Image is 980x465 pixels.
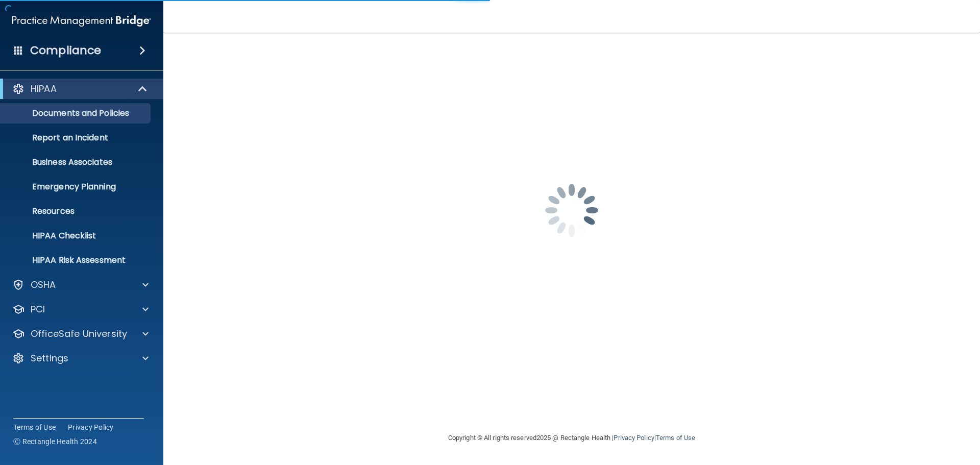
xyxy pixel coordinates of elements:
[31,352,68,364] p: Settings
[12,83,148,95] a: HIPAA
[68,422,114,432] a: Privacy Policy
[12,352,149,364] a: Settings
[7,133,146,143] p: Report an Incident
[12,279,149,291] a: OSHA
[614,434,654,442] a: Privacy Policy
[12,11,151,31] img: PMB logo
[521,159,623,261] img: spinner.e123f6fc.gif
[7,182,146,192] p: Emergency Planning
[656,434,695,442] a: Terms of Use
[31,83,57,95] p: HIPAA
[7,157,146,167] p: Business Associates
[31,279,56,291] p: OSHA
[7,206,146,216] p: Resources
[31,303,45,315] p: PCI
[7,255,146,265] p: HIPAA Risk Assessment
[13,436,97,447] span: Ⓒ Rectangle Health 2024
[31,328,127,340] p: OfficeSafe University
[30,43,101,58] h4: Compliance
[7,108,146,118] p: Documents and Policies
[7,231,146,241] p: HIPAA Checklist
[12,303,149,315] a: PCI
[13,422,56,432] a: Terms of Use
[12,328,149,340] a: OfficeSafe University
[385,422,758,454] div: Copyright © All rights reserved 2025 @ Rectangle Health | |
